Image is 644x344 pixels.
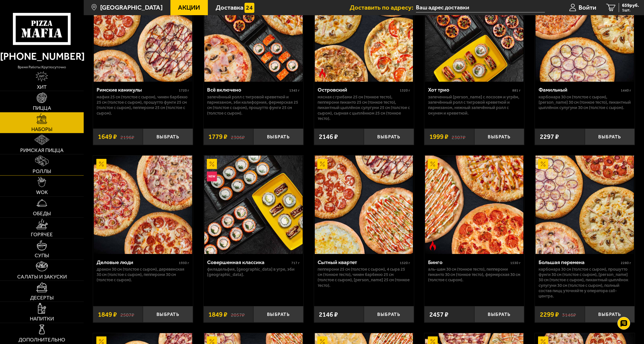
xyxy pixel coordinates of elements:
span: 1849 ₽ [208,311,227,318]
span: 1779 ₽ [208,133,227,140]
img: Акционный [207,159,217,169]
div: Совершенная классика [207,259,290,265]
p: Пепперони 25 см (толстое с сыром), 4 сыра 25 см (тонкое тесто), Чикен Барбекю 25 см (толстое с сы... [318,267,410,288]
p: Запеченный [PERSON_NAME] с лососем и угрём, Запечённый ролл с тигровой креветкой и пармезаном, Не... [428,94,521,116]
img: 15daf4d41897b9f0e9f617042186c801.svg [245,3,255,13]
span: 2299 ₽ [540,311,559,318]
span: 1849 ₽ [98,311,117,318]
span: 1530 г [510,261,521,265]
span: Хит [37,84,47,90]
div: Фамильный [539,87,619,93]
img: Острое блюдо [428,241,438,251]
s: 3146 ₽ [562,311,576,318]
p: Карбонара 30 см (толстое с сыром), Прошутто Фунги 30 см (толстое с сыром), [PERSON_NAME] 30 см (т... [539,267,631,299]
img: Акционный [428,159,438,169]
p: Запечённый ролл с тигровой креветкой и пармезаном, Эби Калифорния, Фермерская 25 см (толстое с сы... [207,94,300,116]
a: АкционныйОстрое блюдоБинго [424,156,524,254]
button: Выбрать [364,306,414,322]
a: АкционныйДеловые люди [93,156,193,254]
span: [GEOGRAPHIC_DATA] [100,4,163,11]
s: 2306 ₽ [231,133,245,140]
s: 2196 ₽ [120,133,134,140]
p: Аль-Шам 30 см (тонкое тесто), Пепперони Пиканто 30 см (тонкое тесто), Фермерская 30 см (толстое с... [428,267,521,283]
img: Деловые люди [94,156,192,254]
a: АкционныйНовинкаСовершенная классика [204,156,303,254]
p: Карбонара 30 см (толстое с сыром), [PERSON_NAME] 30 см (тонкое тесто), Пикантный цыплёнок сулугун... [539,94,631,111]
div: Большая перемена [539,259,619,265]
img: Бинго [425,156,523,254]
button: Выбрать [585,306,635,322]
div: Бинго [428,259,509,265]
span: 881 г [512,88,521,93]
span: Роллы [33,169,51,174]
div: Островский [318,87,398,93]
a: АкционныйСытный квартет [314,156,414,254]
span: WOK [36,190,48,195]
input: Ваш адрес доставки [416,3,545,12]
span: Доставка [216,4,243,11]
span: 1345 г [289,88,300,93]
div: Сытный квартет [318,259,398,265]
img: Острое блюдо [317,68,327,78]
span: Салаты и закуски [17,274,67,279]
button: Выбрать [474,306,524,322]
span: Десерты [30,295,54,300]
button: Выбрать [143,128,193,145]
button: Выбрать [253,128,303,145]
span: 1320 г [400,88,410,93]
span: 1440 г [621,88,631,93]
p: Дракон 30 см (толстое с сыром), Деревенская 30 см (толстое с сыром), Пепперони 30 см (толстое с с... [97,267,189,283]
a: АкционныйБольшая перемена [535,156,635,254]
span: 1649 ₽ [98,133,117,140]
button: Выбрать [253,306,303,322]
div: Деловые люди [97,259,177,265]
span: 1999 ₽ [429,133,448,140]
span: 659 руб. [622,3,639,8]
span: Акции [178,4,200,11]
img: Сытный квартет [315,156,413,254]
button: Выбрать [474,128,524,145]
p: Мафия 25 см (толстое с сыром), Чикен Барбекю 25 см (толстое с сыром), Прошутто Фунги 25 см (толст... [97,94,189,116]
s: 2307 ₽ [452,133,465,140]
span: Доставить по адресу: [350,4,416,11]
span: 1720 г [179,88,189,93]
span: Войти [579,4,596,11]
button: Выбрать [585,128,635,145]
span: 2146 ₽ [319,133,338,140]
span: 717 г [291,261,300,265]
button: Выбрать [143,306,193,322]
img: Совершенная классика [204,156,303,254]
span: 1930 г [179,261,189,265]
img: Акционный [96,159,106,169]
img: Акционный [317,159,327,169]
img: Акционный [538,159,548,169]
span: Горячее [31,232,53,237]
s: 2057 ₽ [231,311,245,318]
p: Филадельфия, [GEOGRAPHIC_DATA] в угре, Эби [GEOGRAPHIC_DATA]. [207,267,300,277]
span: Обеды [33,211,51,216]
s: 2507 ₽ [120,311,134,318]
span: Супы [35,253,49,258]
div: Всё включено [207,87,288,93]
span: 1520 г [400,261,410,265]
img: Большая перемена [536,156,634,254]
div: Хот трио [428,87,511,93]
button: Выбрать [364,128,414,145]
span: Римская пицца [20,148,63,153]
span: Напитки [30,316,54,321]
p: Мясная с грибами 25 см (тонкое тесто), Пепперони Пиканто 25 см (тонкое тесто), Пикантный цыплёнок... [318,94,410,121]
span: 2280 г [621,261,631,265]
span: 2297 ₽ [540,133,559,140]
span: Наборы [31,127,52,132]
span: 1 шт. [622,8,639,12]
span: 2146 ₽ [319,311,338,318]
img: Новинка [207,171,217,182]
div: Римские каникулы [97,87,177,93]
span: Дополнительно [18,337,65,342]
span: Пицца [33,105,51,111]
span: 2457 ₽ [429,311,448,318]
